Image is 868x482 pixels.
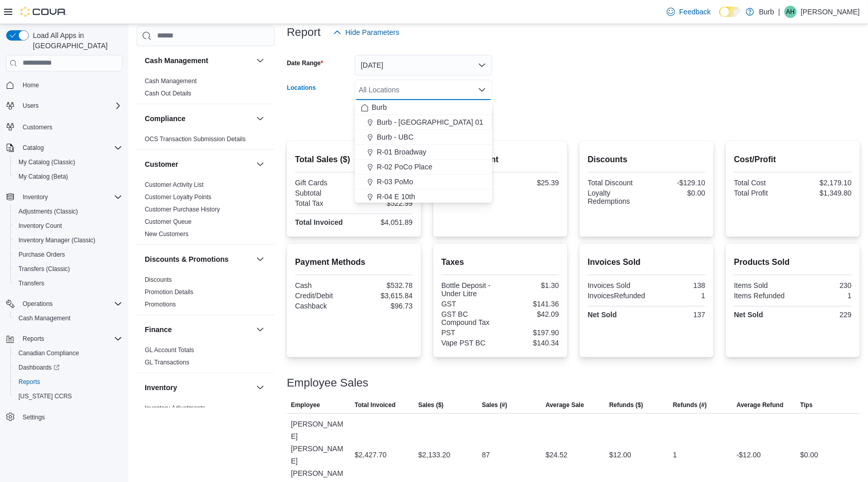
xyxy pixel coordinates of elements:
button: Inventory [145,382,252,393]
span: Refunds ($) [609,401,643,409]
span: Users [18,100,122,112]
a: My Catalog (Beta) [14,170,72,183]
span: Purchase Orders [14,248,122,261]
button: Finance [254,323,266,336]
button: Close list of options [478,86,486,94]
div: Bottle Deposit - Under Litre [441,281,498,298]
div: $2,133.20 [418,449,450,461]
h2: Invoices Sold [588,256,705,268]
span: Customers [23,123,52,131]
div: $1.30 [502,281,559,290]
div: Finance [137,344,275,373]
div: Choose from the following options [355,100,492,264]
button: Transfers (Classic) [10,262,126,276]
button: Inventory [254,381,266,394]
span: Customer Queue [145,218,191,226]
span: R-02 PoCo Place [377,162,432,172]
span: Burb [372,102,387,112]
div: Items Refunded [734,292,791,300]
a: New Customers [145,230,188,238]
button: [DATE] [355,55,492,75]
span: Reports [18,378,40,386]
div: $522.99 [356,199,413,207]
button: Finance [145,324,252,335]
label: Locations [287,84,316,92]
a: Discounts [145,276,172,283]
span: Users [23,102,38,110]
span: Transfers (Classic) [14,263,122,275]
a: Settings [18,411,49,423]
div: $25.39 [502,179,559,187]
span: Customer Loyalty Points [145,193,211,201]
div: 87 [482,449,490,461]
div: 1 [649,292,705,300]
button: Users [18,100,43,112]
button: Cash Management [254,54,266,67]
span: R-04 E 10th [377,191,415,202]
span: Catalog [23,144,44,152]
span: Transfers [18,279,44,287]
button: R-01 Broadway [355,145,492,160]
span: Dashboards [14,361,122,374]
button: Transfers [10,276,126,291]
button: Inventory [2,190,126,204]
button: Inventory Manager (Classic) [10,233,126,247]
div: 229 [795,311,852,319]
a: Promotion Details [145,288,194,296]
div: Items Sold [734,281,791,290]
a: Reports [14,376,44,388]
span: Operations [23,300,53,308]
button: Reports [2,332,126,346]
span: Inventory Count [18,222,62,230]
a: [US_STATE] CCRS [14,390,76,402]
div: $12.00 [609,449,631,461]
div: $96.73 [356,302,413,310]
span: Average Sale [546,401,584,409]
button: Compliance [254,112,266,125]
div: 1 [673,449,677,461]
span: Settings [18,411,122,423]
div: Loyalty Redemptions [588,189,645,205]
div: Cash Management [137,75,275,104]
div: $42.09 [502,310,559,318]
span: Cash Management [145,77,197,85]
a: Customer Purchase History [145,206,220,213]
button: Compliance [145,113,252,124]
div: $140.34 [502,339,559,347]
span: Inventory Adjustments [145,404,205,412]
span: Inventory Count [14,220,122,232]
button: [US_STATE] CCRS [10,389,126,403]
p: Burb [759,6,775,18]
a: Canadian Compliance [14,347,83,359]
div: InvoicesRefunded [588,292,645,300]
span: GL Transactions [145,358,189,367]
span: Refunds (#) [673,401,707,409]
div: PST [441,329,498,337]
a: Cash Management [14,312,74,324]
strong: Total Invoiced [295,218,343,226]
div: $24.52 [546,449,568,461]
div: Total Cost [734,179,791,187]
a: Cash Management [145,78,197,85]
button: R-02 PoCo Place [355,160,492,175]
span: Dashboards [18,363,60,372]
div: Compliance [137,133,275,149]
div: GST [441,300,498,308]
h2: Discounts [588,153,705,166]
button: R-03 PoMo [355,175,492,189]
nav: Complex example [6,73,122,451]
button: Burb - [GEOGRAPHIC_DATA] 01 [355,115,492,130]
input: Dark Mode [719,7,741,17]
button: Discounts & Promotions [145,254,252,264]
button: My Catalog (Classic) [10,155,126,169]
span: Inventory Manager (Classic) [14,234,122,246]
span: Sales (#) [482,401,507,409]
button: Purchase Orders [10,247,126,262]
h2: Average Spent [441,153,559,166]
div: Subtotal [295,189,352,197]
h3: Employee Sales [287,377,369,389]
span: Dark Mode [719,17,720,17]
span: Promotion Details [145,288,194,296]
span: Washington CCRS [14,390,122,402]
span: R-03 PoMo [377,177,413,187]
